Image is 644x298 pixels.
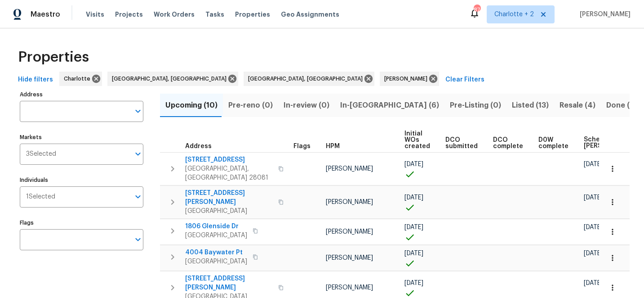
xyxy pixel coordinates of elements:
span: Projects [115,10,143,19]
label: Flags [20,220,143,226]
span: [PERSON_NAME] [326,284,373,291]
span: [DATE] [404,194,423,201]
span: [GEOGRAPHIC_DATA], [GEOGRAPHIC_DATA] [248,74,366,83]
span: 3 Selected [26,150,56,158]
span: Charlotte [64,74,94,83]
span: Geo Assignments [281,10,339,19]
span: Visits [86,10,104,19]
span: Maestro [31,10,60,19]
span: 1 Selected [26,193,55,201]
span: D0W complete [538,137,568,149]
span: [PERSON_NAME] [576,10,631,19]
span: Pre-Listing (0) [450,99,501,112]
span: [PERSON_NAME] [326,255,373,261]
span: [PERSON_NAME] [326,199,373,205]
span: 4004 Baywater Pt [185,248,247,257]
label: Markets [20,135,143,140]
div: 87 [474,5,480,14]
span: Charlotte + 2 [494,10,534,19]
span: Flags [293,143,311,149]
span: Properties [235,10,270,19]
span: [DATE] [584,250,603,257]
span: Pre-reno (0) [228,99,273,112]
button: Open [132,148,144,160]
div: Charlotte [59,72,102,86]
span: [PERSON_NAME] [326,229,373,235]
span: DCO submitted [445,137,478,149]
label: Address [20,92,143,97]
span: DCO complete [493,137,523,149]
span: In-[GEOGRAPHIC_DATA] (6) [340,99,439,112]
span: 1806 Glenside Dr [185,222,247,231]
div: [GEOGRAPHIC_DATA], [GEOGRAPHIC_DATA] [244,72,374,86]
span: Upcoming (10) [165,99,218,112]
span: [DATE] [584,224,603,230]
span: Properties [18,53,89,62]
button: Clear Filters [442,72,488,88]
span: [GEOGRAPHIC_DATA], [GEOGRAPHIC_DATA] [112,74,230,83]
span: [PERSON_NAME] [384,74,431,83]
button: Open [132,105,144,117]
span: [PERSON_NAME] [326,166,373,172]
span: [STREET_ADDRESS][PERSON_NAME] [185,189,273,207]
button: Hide filters [14,72,57,88]
span: [STREET_ADDRESS][PERSON_NAME] [185,274,273,292]
span: Hide filters [18,74,53,86]
span: Clear Filters [445,74,484,86]
span: [DATE] [584,280,603,286]
span: [DATE] [584,194,603,201]
span: Work Orders [154,10,195,19]
button: Open [132,190,144,203]
span: [DATE] [584,161,603,167]
span: [DATE] [404,161,423,167]
span: In-review (0) [284,99,329,112]
span: [STREET_ADDRESS] [185,155,273,164]
span: Initial WOs created [404,131,430,149]
span: Tasks [205,11,224,18]
div: [PERSON_NAME] [380,72,439,86]
span: Address [185,143,212,149]
span: [GEOGRAPHIC_DATA] [185,257,247,266]
span: [DATE] [404,250,423,257]
span: HPM [326,143,340,149]
span: [DATE] [404,224,423,230]
span: [GEOGRAPHIC_DATA] [185,207,273,216]
span: Resale (4) [560,99,595,112]
span: Listed (13) [512,99,549,112]
label: Individuals [20,177,143,183]
button: Open [132,233,144,246]
div: [GEOGRAPHIC_DATA], [GEOGRAPHIC_DATA] [107,72,238,86]
span: Scheduled [PERSON_NAME] [584,136,635,149]
span: [GEOGRAPHIC_DATA] [185,231,247,240]
span: [GEOGRAPHIC_DATA], [GEOGRAPHIC_DATA] 28081 [185,164,273,182]
span: [DATE] [404,280,423,286]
